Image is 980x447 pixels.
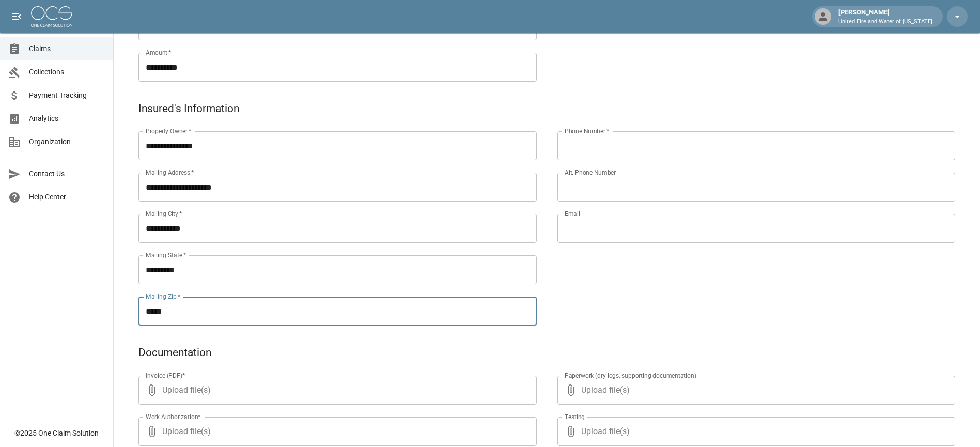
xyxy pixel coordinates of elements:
span: Analytics [29,113,105,124]
label: Paperwork (dry logs, supporting documentation) [565,371,696,380]
label: Mailing Zip [146,292,181,301]
span: Payment Tracking [29,90,105,101]
label: Invoice (PDF)* [146,371,185,380]
label: Work Authorization* [146,412,201,421]
span: Organization [29,136,105,147]
label: Mailing Address [146,168,194,177]
span: Upload file(s) [162,376,509,405]
label: Amount [146,48,172,57]
div: © 2025 One Claim Solution [14,428,99,438]
span: Upload file(s) [162,417,509,446]
p: United Fire and Water of [US_STATE] [838,18,932,26]
span: Help Center [29,192,105,203]
label: Testing [565,412,585,421]
label: Mailing City [146,209,182,218]
span: Collections [29,67,105,78]
div: [PERSON_NAME] [834,7,937,26]
label: Email [565,209,580,218]
label: Property Owner [146,127,192,135]
img: ocs-logo-white-transparent.png [31,6,72,27]
button: open drawer [6,6,27,27]
span: Upload file(s) [581,417,928,446]
label: Mailing State [146,251,186,259]
label: Alt. Phone Number [565,168,616,177]
span: Claims [29,43,105,54]
span: Upload file(s) [581,376,928,405]
label: Phone Number [565,127,609,135]
span: Contact Us [29,168,105,179]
